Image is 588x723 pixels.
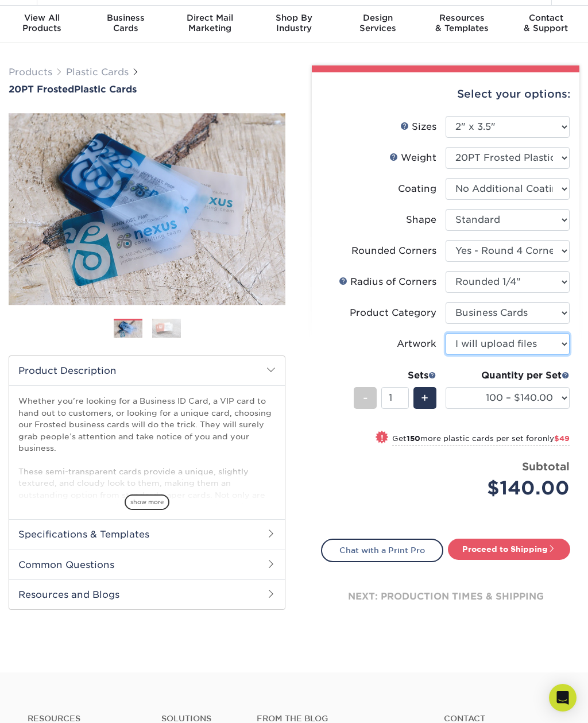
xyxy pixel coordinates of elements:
div: Open Intercom Messenger [549,684,577,712]
div: Weight [389,151,436,165]
strong: 150 [407,434,420,443]
a: Chat with a Print Pro [321,539,443,562]
span: Resources [420,13,504,23]
span: only [537,434,570,443]
div: Coating [398,182,436,196]
strong: Subtotal [522,460,570,473]
span: + [421,389,428,407]
a: 20PT FrostedPlastic Cards [9,84,285,95]
div: Industry [252,13,336,33]
span: 20PT Frosted [9,84,74,95]
a: Products [9,67,52,78]
div: next: production times & shipping [321,562,570,631]
div: Artwork [397,337,436,351]
h2: Product Description [9,356,285,385]
a: DesignServices [336,6,420,42]
span: Business [84,13,168,23]
div: Shape [406,213,436,227]
div: & Support [504,13,588,33]
span: Design [336,13,420,23]
div: & Templates [420,13,504,33]
a: Resources& Templates [420,6,504,42]
span: Direct Mail [168,13,252,23]
h1: Plastic Cards [9,84,285,95]
div: Sets [354,369,436,382]
div: Services [336,13,420,33]
img: Plastic Cards 02 [152,318,181,338]
img: 20PT Frosted 01 [9,113,285,305]
div: Cards [84,13,168,33]
h2: Resources and Blogs [9,579,285,609]
a: BusinessCards [84,6,168,42]
div: Radius of Corners [339,275,436,289]
span: $49 [554,434,570,443]
span: Contact [504,13,588,23]
div: Product Category [350,306,436,320]
p: Whether you’re looking for a Business ID Card, a VIP card to hand out to customers, or looking fo... [18,395,276,688]
span: ! [381,432,384,444]
h2: Common Questions [9,550,285,579]
a: Plastic Cards [66,67,129,78]
a: Proceed to Shipping [448,539,570,559]
div: Sizes [400,120,436,134]
span: - [363,389,368,407]
a: Contact& Support [504,6,588,42]
img: Plastic Cards 01 [114,319,142,339]
div: Marketing [168,13,252,33]
div: Select your options: [321,72,570,116]
div: Rounded Corners [351,244,436,258]
a: Direct MailMarketing [168,6,252,42]
div: $140.00 [454,474,570,502]
h2: Specifications & Templates [9,519,285,549]
div: Quantity per Set [446,369,570,382]
span: show more [125,494,169,510]
a: Shop ByIndustry [252,6,336,42]
small: Get more plastic cards per set for [392,434,570,446]
span: Shop By [252,13,336,23]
